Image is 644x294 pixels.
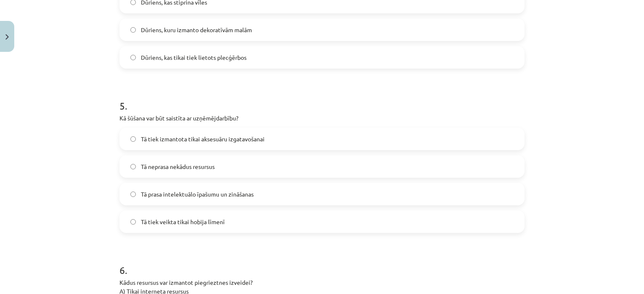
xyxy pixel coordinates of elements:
[130,192,136,197] input: Tā prasa intelektuālo īpašumu un zināšanas
[141,53,247,62] span: Dūriens, kas tikai tiek lietots plecģērbos
[5,34,9,40] img: icon-close-lesson-0947bae3869378f0d4975bcd49f059093ad1ed9edebbc8119c70593378902aed.svg
[130,55,136,60] input: Dūriens, kas tikai tiek lietots plecģērbos
[119,250,525,276] h1: 6 .
[130,136,136,142] input: Tā tiek izmantota tikai aksesuāru izgatavošanai
[141,26,252,34] span: Dūriens, kuru izmanto dekoratīvām malām
[141,162,215,171] span: Tā neprasa nekādus resursus
[119,85,525,111] h1: 5 .
[141,135,265,143] span: Tā tiek izmantota tikai aksesuāru izgatavošanai
[130,164,136,169] input: Tā neprasa nekādus resursus
[119,114,525,123] p: Kā šūšana var būt saistīta ar uzņēmējdarbību?
[130,219,136,225] input: Tā tiek veikta tikai hobija līmenī
[141,217,225,226] span: Tā tiek veikta tikai hobija līmenī
[130,27,136,33] input: Dūriens, kuru izmanto dekoratīvām malām
[141,190,254,199] span: Tā prasa intelektuālo īpašumu un zināšanas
